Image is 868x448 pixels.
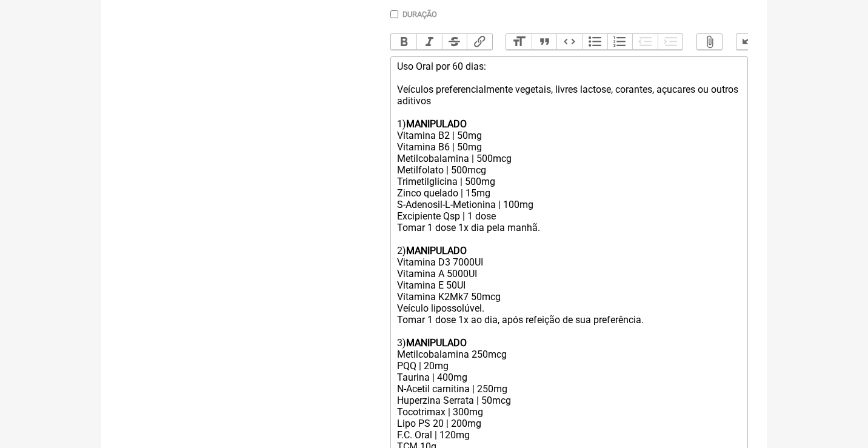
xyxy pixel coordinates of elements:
[397,222,741,360] div: Tomar 1 dose 1x dia pela manhã. 2) Vitamina D3 7000UI Vitamina A 5000UI Vitamina E 50UI Vitamina ...
[406,245,467,256] strong: MANIPULADO
[607,34,633,50] button: Numbers
[416,34,442,50] button: Italic
[442,34,467,50] button: Strikethrough
[397,360,741,372] div: PQQ | 20mg
[402,10,437,19] label: Duração
[397,372,741,383] div: Taurina | 400mg
[658,34,683,50] button: Increase Level
[397,164,741,176] div: Metilfolato | 500mcg
[397,187,741,199] div: Zinco quelado | 15mg
[532,34,557,50] button: Quote
[397,176,741,187] div: Trimetilglicina | 500mg
[397,153,741,164] div: Metilcobalamina | 500mcg
[582,34,607,50] button: Bullets
[391,34,416,50] button: Bold
[397,130,741,141] div: Vitamina B2 | 50mg
[397,210,741,222] div: Excipiente Qsp | 1 dose
[397,199,741,210] div: S-Adenosil-L-Metionina | 100mg
[406,118,467,130] strong: MANIPULADO
[397,383,741,418] div: N-Acetil carnitina | 250mg Huperzina Serrata | 50mcg Tocotrimax | 300mg
[632,34,658,50] button: Decrease Level
[697,34,723,50] button: Attach Files
[406,337,467,349] strong: MANIPULADO
[556,34,582,50] button: Code
[506,34,532,50] button: Heading
[736,34,762,50] button: Undo
[397,141,741,153] div: Vitamina B6 | 50mg
[397,61,741,130] div: Uso Oral por 60 dias: Veículos preferencialmente vegetais, livres lactose, corantes, açucares ou ...
[467,34,492,50] button: Link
